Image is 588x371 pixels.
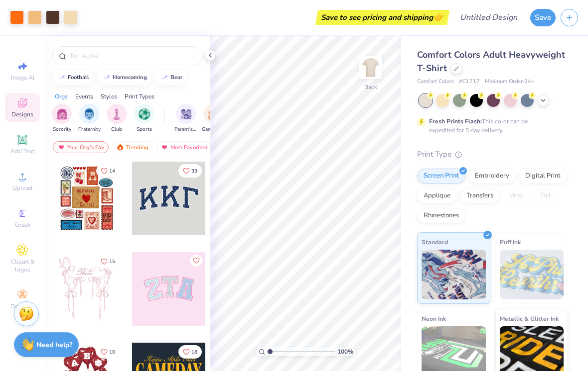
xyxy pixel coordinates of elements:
[36,340,72,350] strong: Need help?
[58,75,66,81] img: trend_line.gif
[134,104,154,133] button: filter button
[112,141,153,153] div: Trending
[422,237,448,247] span: Standard
[202,104,225,133] div: filter for Game Day
[155,70,187,85] button: bear
[103,75,111,81] img: trend_line.gif
[78,126,101,133] span: Fraternity
[417,78,454,86] span: Comfort Colors
[180,108,192,120] img: Parent's Weekend Image
[78,104,101,133] div: filter for Fraternity
[202,104,225,133] button: filter button
[429,117,552,135] div: This color can be expedited for 5 day delivery.
[174,126,197,133] span: Parent's Weekend
[68,75,89,80] div: football
[107,104,127,133] div: filter for Club
[191,169,197,174] span: 33
[11,110,33,118] span: Designs
[500,313,559,324] span: Metallic & Glitter Ink
[459,78,480,86] span: # C1717
[84,108,95,120] img: Fraternity Image
[96,345,120,359] button: Like
[111,108,122,120] img: Club Image
[519,169,567,184] div: Digital Print
[191,350,197,355] span: 18
[160,144,168,151] img: most_fav.gif
[534,188,557,203] div: Foil
[452,7,525,27] input: Untitled Design
[417,208,465,223] div: Rhinestones
[422,313,446,324] span: Neon Ink
[52,104,72,133] div: filter for Sorority
[202,126,225,133] span: Game Day
[178,164,202,178] button: Like
[52,70,94,85] button: football
[208,108,219,120] img: Game Day Image
[139,108,150,120] img: Sports Image
[75,92,93,101] div: Events
[500,237,521,247] span: Puff Ink
[107,104,127,133] button: filter button
[361,58,381,78] img: Back
[53,141,109,153] div: Your Org's Fav
[109,350,115,355] span: 10
[96,255,120,268] button: Like
[96,164,120,178] button: Like
[433,11,444,23] span: 👉
[417,188,457,203] div: Applique
[190,255,202,267] button: Like
[57,144,65,151] img: most_fav.gif
[468,169,516,184] div: Embroidery
[337,347,353,356] span: 100 %
[500,250,564,299] img: Puff Ink
[134,104,154,133] div: filter for Sports
[56,108,68,120] img: Sorority Image
[111,126,122,133] span: Club
[55,92,68,101] div: Orgs
[170,75,182,80] div: bear
[422,250,486,299] img: Standard
[10,302,34,310] span: Decorate
[101,92,117,101] div: Styles
[174,104,197,133] button: filter button
[417,169,465,184] div: Screen Print
[10,147,34,155] span: Add Text
[125,92,154,101] div: Print Types
[11,74,34,82] span: Image AI
[78,104,101,133] button: filter button
[5,258,40,274] span: Clipart & logos
[318,10,447,25] div: Save to see pricing and shipping
[417,49,565,74] span: Comfort Colors Adult Heavyweight T-Shirt
[174,104,197,133] div: filter for Parent's Weekend
[137,126,152,133] span: Sports
[485,78,535,86] span: Minimum Order: 24 +
[15,221,30,229] span: Greek
[364,83,377,92] div: Back
[460,188,500,203] div: Transfers
[160,75,168,81] img: trend_line.gif
[109,169,115,174] span: 14
[417,149,568,160] div: Print Type
[429,117,482,125] strong: Fresh Prints Flash:
[113,75,147,80] div: homecoming
[109,259,115,264] span: 15
[69,51,196,61] input: Try "Alpha"
[503,188,531,203] div: Vinyl
[97,70,151,85] button: homecoming
[156,141,212,153] div: Most Favorited
[530,9,556,26] button: Save
[178,345,202,359] button: Like
[12,184,32,192] span: Upload
[53,126,71,133] span: Sorority
[52,104,72,133] button: filter button
[116,144,124,151] img: trending.gif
